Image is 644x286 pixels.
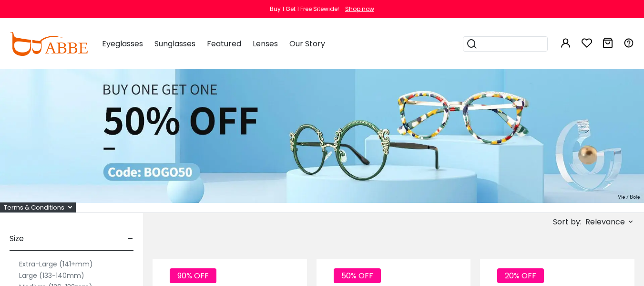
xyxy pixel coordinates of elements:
[154,38,195,49] span: Sunglasses
[207,38,241,49] span: Featured
[334,268,381,283] span: 50% OFF
[289,38,325,49] span: Our Story
[19,258,93,270] label: Extra-Large (141+mm)
[127,227,133,250] span: -
[497,268,544,283] span: 20% OFF
[102,38,143,49] span: Eyeglasses
[345,5,374,13] div: Shop now
[10,32,88,56] img: abbeglasses.com
[270,5,339,13] div: Buy 1 Get 1 Free Sitewide!
[10,227,24,250] span: Size
[19,270,84,281] label: Large (133-140mm)
[340,5,374,13] a: Shop now
[553,216,582,227] span: Sort by:
[585,213,625,231] span: Relevance
[253,38,278,49] span: Lenses
[170,268,216,283] span: 90% OFF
